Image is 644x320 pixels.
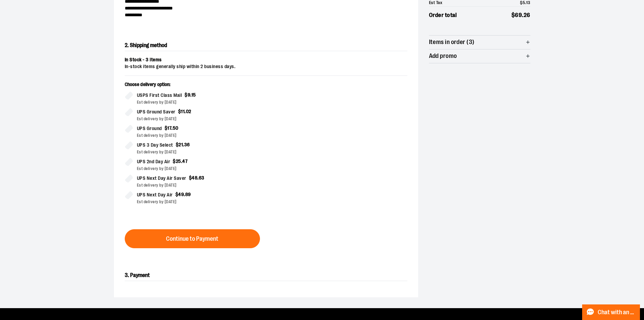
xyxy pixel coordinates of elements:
span: $ [178,109,181,114]
div: Est delivery by [DATE] [137,99,261,105]
span: $ [173,158,176,164]
div: Est delivery by [DATE] [137,199,261,205]
span: 17 [167,125,171,131]
span: UPS 3 Day Select [137,141,173,149]
div: In Stock - 3 items [125,57,407,63]
span: 25 [176,158,181,164]
span: 89 [185,192,191,197]
button: Items in order (3) [429,36,530,49]
input: UPS Next Day Air Saver$48.63Est delivery by [DATE] [125,174,133,183]
span: . [181,158,183,164]
div: Est delivery by [DATE] [137,116,261,122]
span: 69 [515,12,522,18]
span: Order total [429,11,457,20]
span: UPS 2nd Day Air [137,158,170,166]
div: Est delivery by [DATE] [137,149,261,155]
span: 11 [181,109,185,114]
span: . [183,142,184,147]
div: Est delivery by [DATE] [137,132,261,138]
span: 63 [199,175,205,180]
span: . [185,109,186,114]
span: . [522,12,524,18]
span: 50 [173,125,178,131]
input: UPS 3 Day Select$21.36Est delivery by [DATE] [125,141,133,149]
span: 36 [184,142,190,147]
input: UPS Ground Saver$11.02Est delivery by [DATE] [125,108,133,116]
span: Add promo [429,53,457,59]
div: In-stock items generally ship within 2 business days. [125,63,407,70]
span: $ [176,142,179,147]
span: Items in order (3) [429,39,475,45]
span: 02 [186,109,191,114]
span: $ [511,12,515,18]
span: 47 [182,158,188,164]
input: UPS 2nd Day Air$25.47Est delivery by [DATE] [125,158,133,166]
span: 26 [524,12,530,18]
p: Choose delivery option: [125,81,261,91]
div: Est delivery by [DATE] [137,166,261,172]
span: UPS Next Day Air Saver [137,174,186,182]
span: 9 [188,92,191,98]
span: UPS Next Day Air [137,191,173,199]
span: 49 [178,192,184,197]
span: $ [175,192,178,197]
button: Add promo [429,49,530,63]
span: . [184,192,185,197]
span: $ [165,125,168,131]
span: UPS Ground Saver [137,108,175,116]
span: $ [185,92,188,98]
button: Continue to Payment [125,229,260,248]
span: . [171,125,173,131]
div: Est delivery by [DATE] [137,182,261,188]
input: UPS Next Day Air$49.89Est delivery by [DATE] [125,191,133,199]
h2: 2. Shipping method [125,40,407,51]
span: USPS First Class Mail [137,91,182,99]
span: UPS Ground [137,125,162,132]
h2: 3. Payment [125,270,407,281]
span: . [197,175,199,180]
span: Continue to Payment [166,236,218,242]
button: Chat with an Expert [582,304,640,320]
span: 15 [191,92,196,98]
span: 48 [192,175,197,180]
span: . [190,92,191,98]
input: UPS Ground$17.50Est delivery by [DATE] [125,125,133,133]
span: 21 [178,142,183,147]
span: Chat with an Expert [598,309,636,316]
span: $ [189,175,192,180]
input: USPS First Class Mail$9.15Est delivery by [DATE] [125,91,133,100]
